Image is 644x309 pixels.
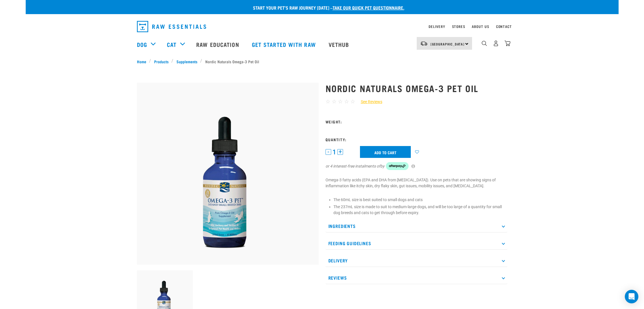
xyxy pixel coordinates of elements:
[332,98,337,105] span: ☆
[482,41,487,46] img: home-icon-1@2x.png
[323,33,356,56] a: Vethub
[496,25,512,27] a: Contact
[326,177,507,189] p: Omega-3 fatty acids (EPA and DHA from [MEDICAL_DATA]). Use on pets that are showing signs of infl...
[431,43,465,45] span: [GEOGRAPHIC_DATA]
[326,149,331,155] button: -
[137,58,149,64] a: Home
[333,204,507,216] li: The 237mL size is made to suit to medium-large dogs, and will be too large of a quantity for smal...
[355,99,382,105] a: See Reviews
[191,33,246,56] a: Raw Education
[344,98,349,105] span: ☆
[326,271,507,284] p: Reviews
[30,4,623,11] p: Start your pet’s raw journey [DATE] –
[26,33,619,56] nav: dropdown navigation
[326,119,507,124] h3: Weight:
[429,25,445,27] a: Delivery
[137,83,319,265] img: Bottle Of 60ml Omega3 For Pets
[493,40,499,46] img: user.png
[337,149,343,155] button: +
[326,98,330,105] span: ☆
[350,98,355,105] span: ☆
[452,25,465,27] a: Stores
[151,58,171,64] a: Products
[420,41,428,46] img: van-moving.png
[333,197,507,203] li: The 60mL size is best suited to small dogs and cats
[326,83,507,93] h1: Nordic Naturals Omega-3 Pet Oil
[246,33,323,56] a: Get started with Raw
[132,19,512,34] nav: dropdown navigation
[625,290,638,303] div: Open Intercom Messenger
[326,254,507,267] p: Delivery
[472,25,489,27] a: About Us
[326,162,507,170] div: or 4 interest-free instalments of by
[137,40,147,49] a: Dog
[333,149,336,155] span: 1
[333,6,404,9] a: take our quick pet questionnaire.
[326,237,507,250] p: Feeding Guidelines
[386,162,409,170] img: Afterpay
[326,137,507,142] h3: Quantity:
[326,220,507,232] p: Ingredients
[167,40,176,49] a: Cat
[137,21,206,32] img: Raw Essentials Logo
[338,98,343,105] span: ☆
[360,146,411,158] input: Add to cart
[173,58,200,64] a: Supplements
[505,40,510,46] img: home-icon@2x.png
[137,58,507,64] nav: breadcrumbs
